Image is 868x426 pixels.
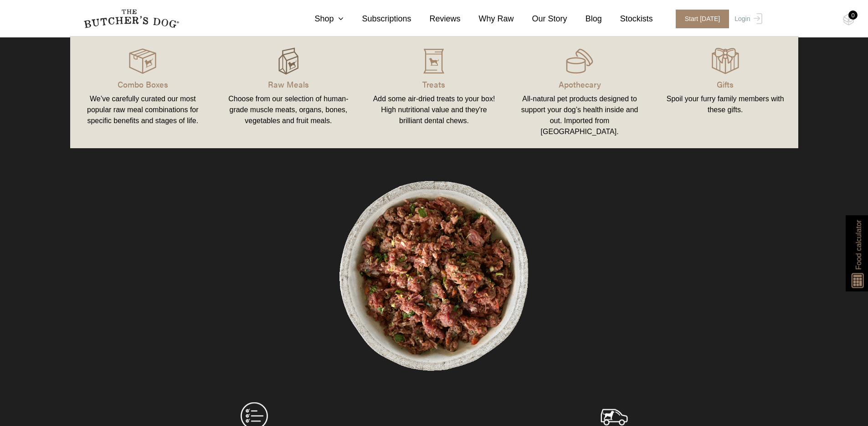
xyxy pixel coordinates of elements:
[514,13,567,25] a: Our Story
[308,149,560,402] img: TBD_Before_After.gif
[70,46,216,139] a: Combo Boxes We’ve carefully curated our most popular raw meal combinations for specific benefits ...
[652,46,798,139] a: Gifts Spoil your furry family members with these gifts.
[296,13,344,25] a: Shop
[461,13,514,25] a: Why Raw
[372,78,496,90] p: Treats
[81,94,205,126] div: We’ve carefully curated our most popular raw meal combinations for specific benefits and stages o...
[732,10,762,28] a: Login
[91,53,98,60] img: tab_keywords_by_traffic_grey.svg
[663,94,787,115] div: Spoil your furry family members with these gifts.
[567,13,602,25] a: Blog
[667,10,733,28] a: Start [DATE]
[372,94,496,126] div: Add some air-dried treats to your box! High nutritional value and they're brilliant dental chews.
[344,13,411,25] a: Subscriptions
[216,46,361,139] a: Raw Meals Choose from our selection of human-grade muscle meats, organs, bones, vegetables and fr...
[35,54,82,60] div: Domain Overview
[226,78,350,90] p: Raw Meals
[25,53,32,60] img: tab_domain_overview_orange.svg
[843,14,854,26] img: TBD_Cart-Empty.png
[226,94,350,126] div: Choose from our selection of human-grade muscle meats, organs, bones, vegetables and fruit meals.
[663,78,787,90] p: Gifts
[26,15,45,22] div: v 4.0.25
[602,13,653,25] a: Stockists
[15,15,22,22] img: logo_orange.svg
[361,46,507,139] a: Treats Add some air-dried treats to your box! High nutritional value and they're brilliant dental...
[411,13,461,25] a: Reviews
[676,10,729,28] span: Start [DATE]
[507,46,652,139] a: Apothecary All-natural pet products designed to support your dog’s health inside and out. Importe...
[853,220,864,270] span: Food calculator
[15,24,22,31] img: website_grey.svg
[848,10,858,20] div: 0
[81,78,205,90] p: Combo Boxes
[518,78,642,90] p: Apothecary
[101,54,154,60] div: Keywords by Traffic
[24,24,100,31] div: Domain: [DOMAIN_NAME]
[518,94,642,137] div: All-natural pet products designed to support your dog’s health inside and out. Imported from [GEO...
[275,47,302,75] img: TBD_build-A-Box_Hover.png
